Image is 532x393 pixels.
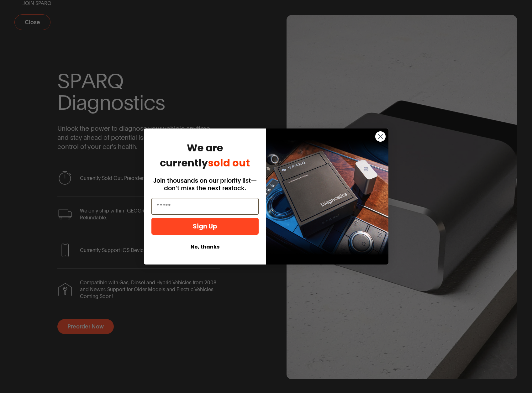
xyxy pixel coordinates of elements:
button: Close dialog [375,131,386,142]
button: No, thanks [151,241,259,253]
span: We are currently [160,141,250,170]
span: sold out [208,156,250,170]
img: 725c0cce-c00f-4a02-adb7-5ced8674b2d9.png [266,128,388,265]
button: Sign Up [151,218,259,235]
span: Join thousands on our priority list—don't miss the next restock. [153,177,257,192]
